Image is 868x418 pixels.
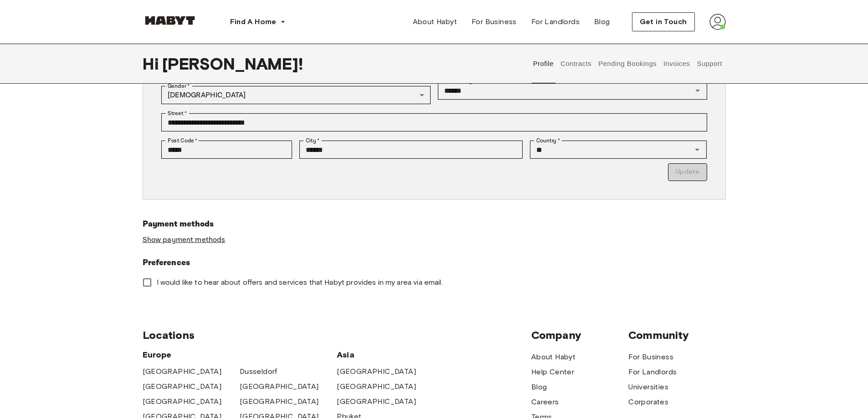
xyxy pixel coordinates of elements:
a: Help Center [531,367,574,378]
h6: Payment methods [143,218,726,231]
a: [GEOGRAPHIC_DATA] [240,381,319,392]
a: [GEOGRAPHIC_DATA] [337,396,416,407]
span: About Habyt [413,16,457,27]
button: Open [691,84,704,97]
span: Community [628,328,725,342]
img: avatar [709,14,726,30]
label: Gender [168,82,190,90]
a: About Habyt [406,13,464,31]
a: [GEOGRAPHIC_DATA] [143,366,222,377]
span: Locations [143,328,531,342]
a: [GEOGRAPHIC_DATA] [143,396,222,407]
a: About Habyt [531,352,575,363]
span: Hi [143,54,162,73]
label: City [306,136,320,145]
a: Show payment methods [143,235,226,245]
a: For Landlords [628,367,677,378]
span: Asia [337,349,434,360]
a: For Business [464,13,524,31]
label: Country [536,136,560,145]
span: I would like to hear about offers and services that Habyt provides in my area via email. [157,277,443,287]
a: For Landlords [524,13,587,31]
a: [GEOGRAPHIC_DATA] [240,396,319,407]
button: Support [696,44,724,84]
button: Get in Touch [632,12,695,31]
a: [GEOGRAPHIC_DATA] [143,381,222,392]
a: Dusseldorf [240,366,277,377]
button: Open [691,143,704,156]
div: [DEMOGRAPHIC_DATA] [161,86,431,104]
a: [GEOGRAPHIC_DATA] [337,366,416,377]
button: Pending Bookings [597,44,658,84]
a: Universities [628,382,668,393]
a: Blog [531,382,547,393]
button: Profile [532,44,555,84]
button: Invoices [662,44,691,84]
a: Corporates [628,397,668,408]
img: Habyt [143,16,197,25]
a: Blog [587,13,617,31]
a: [GEOGRAPHIC_DATA] [337,381,416,392]
span: Get in Touch [640,16,687,27]
label: Street [168,109,187,117]
button: Find A Home [223,13,293,31]
span: For Business [472,16,517,27]
h6: Preferences [143,257,726,269]
span: Blog [594,16,610,27]
span: Europe [143,349,337,360]
span: [PERSON_NAME] ! [162,54,303,73]
span: For Landlords [531,16,580,27]
span: Find A Home [230,16,277,27]
label: Post Code [168,136,198,145]
a: Careers [531,397,559,408]
a: For Business [628,352,673,363]
div: user profile tabs [529,44,725,84]
span: Company [531,328,628,342]
button: Contracts [560,44,593,84]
